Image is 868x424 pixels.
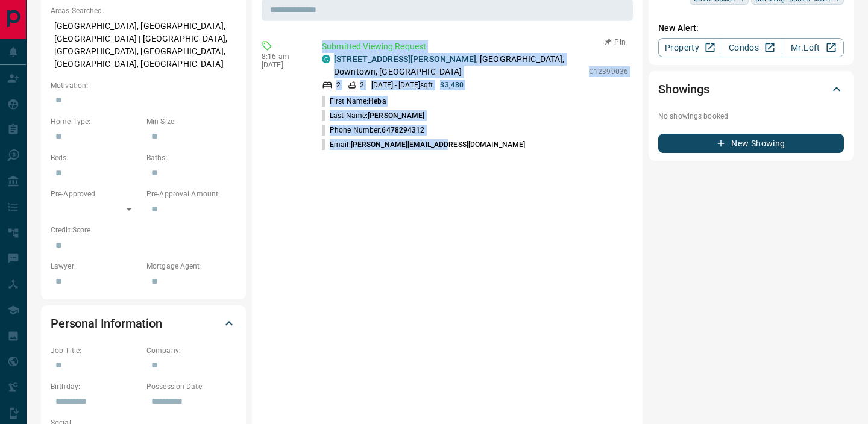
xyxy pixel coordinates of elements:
button: New Showing [658,134,844,153]
div: Personal Information [51,309,236,338]
button: Pin [598,37,633,48]
p: Credit Score: [51,225,236,235]
p: , [GEOGRAPHIC_DATA], Downtown, [GEOGRAPHIC_DATA] [334,53,583,78]
a: [STREET_ADDRESS][PERSON_NAME] [334,54,476,64]
p: Lawyer: [51,261,140,272]
span: Heba [368,97,385,105]
p: Birthday: [51,381,140,392]
p: Submitted Viewing Request [322,40,628,53]
p: Baths: [146,152,236,163]
p: Mortgage Agent: [146,261,236,272]
p: Email: [322,139,525,150]
p: 2 [336,79,341,90]
p: Possession Date: [146,381,236,392]
span: [PERSON_NAME][EMAIL_ADDRESS][DOMAIN_NAME] [351,140,526,149]
p: Job Title: [51,345,140,356]
p: Last Name: [322,110,425,121]
p: Pre-Approved: [51,189,140,199]
h2: Showings [658,79,709,99]
div: condos.ca [322,55,330,63]
div: Showings [658,75,844,104]
span: [PERSON_NAME] [368,111,424,120]
span: 6478294312 [382,126,424,134]
p: $3,480 [440,79,464,90]
p: Pre-Approval Amount: [146,189,236,199]
a: Mr.Loft [782,38,844,57]
p: First Name: [322,96,386,107]
p: Phone Number: [322,125,425,136]
p: Motivation: [51,80,236,91]
p: [DATE] - [DATE] sqft [371,79,433,90]
a: Condos [720,38,782,57]
p: [DATE] [262,61,304,69]
p: 2 [360,79,364,90]
p: No showings booked [658,111,844,122]
p: 8:16 am [262,52,304,61]
p: Home Type: [51,116,140,127]
a: Property [658,38,720,57]
p: Company: [146,345,236,356]
p: Beds: [51,152,140,163]
p: Min Size: [146,116,236,127]
p: New Alert: [658,22,844,34]
p: C12399036 [589,66,628,77]
p: [GEOGRAPHIC_DATA], [GEOGRAPHIC_DATA], [GEOGRAPHIC_DATA] | [GEOGRAPHIC_DATA], [GEOGRAPHIC_DATA], [... [51,16,236,74]
p: Areas Searched: [51,5,236,16]
h2: Personal Information [51,314,162,333]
